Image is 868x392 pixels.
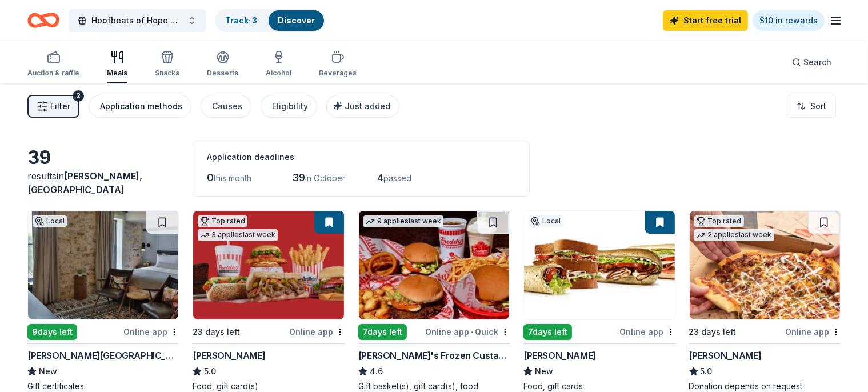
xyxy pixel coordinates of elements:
[266,69,291,78] div: Alcohol
[27,324,77,340] div: 9 days left
[207,69,238,78] div: Desserts
[289,325,345,339] div: Online app
[193,325,240,339] div: 23 days left
[523,324,572,340] div: 7 days left
[107,69,127,78] div: Meals
[107,46,127,83] button: Meals
[155,69,179,78] div: Snacks
[358,210,510,392] a: Image for Freddy's Frozen Custard & Steakburgers9 applieslast week7days leftOnline app•Quick[PERS...
[785,325,841,339] div: Online app
[383,173,411,183] span: passed
[198,229,278,241] div: 3 applies last week
[27,46,79,83] button: Auction & raffle
[201,95,251,118] button: Causes
[193,210,344,392] a: Image for Portillo'sTop rated3 applieslast week23 days leftOnline app[PERSON_NAME]5.0Food, gift c...
[363,215,443,227] div: 9 applies last week
[689,210,841,392] a: Image for Casey'sTop rated2 applieslast week23 days leftOnline app[PERSON_NAME]5.0Donation depend...
[91,14,183,27] span: Hoofbeats of Hope Giveaway
[193,211,343,319] img: Image for Portillo's
[529,215,563,227] div: Local
[27,146,179,169] div: 39
[689,325,737,339] div: 23 days left
[359,211,509,319] img: Image for Freddy's Frozen Custard & Steakburgers
[73,90,84,102] div: 2
[27,7,59,34] a: Home
[27,169,179,197] div: results
[27,95,79,118] button: Filter2
[27,170,142,195] span: [PERSON_NAME], [GEOGRAPHIC_DATA]
[33,215,67,227] div: Local
[28,211,178,319] img: Image for Lora Hotel
[319,46,357,83] button: Beverages
[272,99,308,113] div: Eligibility
[425,325,510,339] div: Online app Quick
[123,325,179,339] div: Online app
[370,365,383,378] span: 4.6
[803,55,831,69] span: Search
[690,211,840,319] img: Image for Casey's
[783,51,841,74] button: Search
[292,171,305,183] span: 39
[535,365,553,378] span: New
[193,381,344,392] div: Food, gift card(s)
[305,173,345,183] span: in October
[39,365,57,378] span: New
[471,327,473,337] span: •
[810,99,826,113] span: Sort
[358,349,510,362] div: [PERSON_NAME]'s Frozen Custard & Steakburgers
[69,9,206,32] button: Hoofbeats of Hope Giveaway
[787,95,836,118] button: Sort
[207,171,214,183] span: 0
[204,365,216,378] span: 5.0
[212,99,242,113] div: Causes
[207,150,515,164] div: Application deadlines
[27,170,142,195] span: in
[523,210,675,392] a: Image for Milio'sLocal7days leftOnline app[PERSON_NAME]NewFood, gift cards
[689,349,762,362] div: [PERSON_NAME]
[326,95,399,118] button: Just added
[261,95,317,118] button: Eligibility
[377,171,383,183] span: 4
[198,215,247,227] div: Top rated
[27,69,79,78] div: Auction & raffle
[701,365,713,378] span: 5.0
[214,173,251,183] span: this month
[689,381,841,392] div: Donation depends on request
[358,324,407,340] div: 7 days left
[89,95,191,118] button: Application methods
[193,349,265,362] div: [PERSON_NAME]
[207,46,238,83] button: Desserts
[345,101,390,111] span: Just added
[225,15,257,25] a: Track· 3
[27,349,179,362] div: [PERSON_NAME][GEOGRAPHIC_DATA]
[663,10,748,31] a: Start free trial
[155,46,179,83] button: Snacks
[523,349,596,362] div: [PERSON_NAME]
[524,211,674,319] img: Image for Milio's
[278,15,315,25] a: Discover
[319,69,357,78] div: Beverages
[694,229,774,241] div: 2 applies last week
[620,325,675,339] div: Online app
[215,9,325,32] button: Track· 3Discover
[50,99,70,113] span: Filter
[266,46,291,83] button: Alcohol
[694,215,744,227] div: Top rated
[27,381,179,392] div: Gift certificates
[27,210,179,392] a: Image for Lora HotelLocal9days leftOnline app[PERSON_NAME][GEOGRAPHIC_DATA]NewGift certificates
[753,10,825,31] a: $10 in rewards
[358,381,510,392] div: Gift basket(s), gift card(s), food
[523,381,675,392] div: Food, gift cards
[100,99,182,113] div: Application methods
